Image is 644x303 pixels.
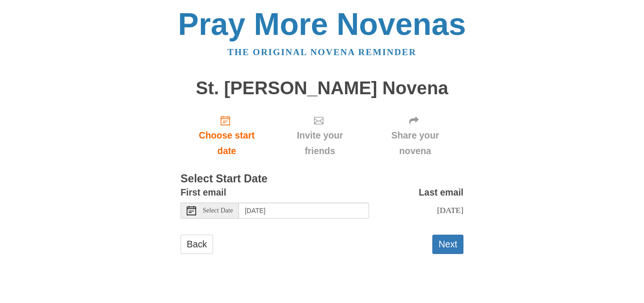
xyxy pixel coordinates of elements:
div: Click "Next" to confirm your start date first. [367,107,463,164]
span: Share your novena [376,128,454,159]
a: Choose start date [181,107,273,164]
span: Choose start date [190,128,264,159]
h1: St. [PERSON_NAME] Novena [181,78,463,98]
a: The original novena reminder [228,47,417,57]
div: Click "Next" to confirm your start date first. [273,107,367,164]
span: Invite your friends [282,128,357,159]
a: Back [181,235,213,254]
label: Last email [419,185,463,200]
label: First email [181,185,226,200]
span: [DATE] [437,205,463,215]
h3: Select Start Date [181,173,463,185]
a: Pray More Novenas [178,7,466,41]
span: Select Date [203,207,233,214]
button: Next [432,235,463,254]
